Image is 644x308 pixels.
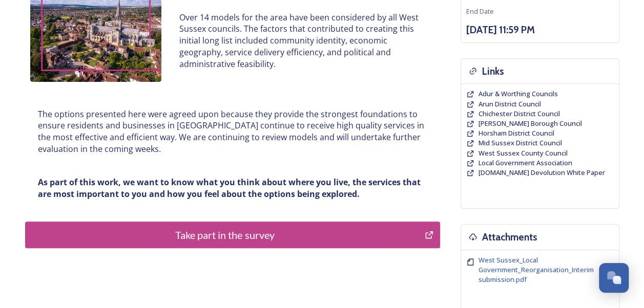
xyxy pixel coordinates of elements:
span: Horsham District Council [479,128,554,138]
button: Open Chat [599,263,629,293]
h3: Links [482,64,504,79]
span: West Sussex County Council [479,148,568,158]
a: Horsham District Council [479,128,554,138]
strong: As part of this work, we want to know what you think about where you live, the services that are ... [38,177,423,200]
a: [PERSON_NAME] Borough Council [479,119,582,128]
a: [DOMAIN_NAME] Devolution White Paper [479,168,605,178]
span: [PERSON_NAME] Borough Council [479,119,582,128]
span: Mid Sussex District Council [479,138,562,147]
a: Chichester District Council [479,109,560,119]
span: Chichester District Council [479,109,560,118]
a: Local Government Association [479,158,572,168]
a: West Sussex County Council [479,148,568,158]
span: End Date [466,7,494,16]
h3: [DATE] 11:59 PM [466,23,614,37]
a: Arun District Council [479,99,541,109]
span: Arun District Council [479,99,541,108]
span: West Sussex_Local Government_Reorganisation_Interim submission.pdf [479,255,594,284]
a: Mid Sussex District Council [479,138,562,148]
a: Adur & Worthing Councils [479,89,558,99]
span: Adur & Worthing Councils [479,89,558,98]
span: Local Government Association [479,158,572,167]
div: Take part in the survey [31,227,420,243]
button: Take part in the survey [25,222,440,248]
h3: Attachments [482,230,537,245]
p: The options presented here were agreed upon because they provide the strongest foundations to ens... [38,108,427,155]
p: Over 14 models for the area have been considered by all West Sussex councils. The factors that co... [179,12,427,70]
